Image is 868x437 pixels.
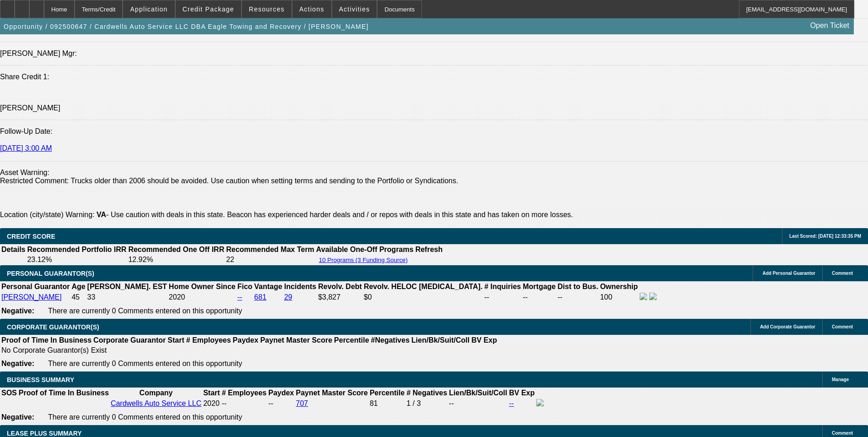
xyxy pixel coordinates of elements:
[760,324,815,329] span: Add Corporate Guarantor
[406,389,447,397] b: # Negatives
[370,389,404,397] b: Percentile
[406,399,447,408] div: 1 / 3
[1,388,17,398] th: SOS
[111,399,201,407] a: Cardwells Auto Service LLC
[832,271,853,276] span: Comment
[484,283,521,290] b: # Inquiries
[1,413,34,421] b: Negative:
[71,283,85,290] b: Age
[18,388,109,398] th: Proof of Time In Business
[176,0,241,18] button: Credit Package
[1,360,34,367] b: Negative:
[599,292,638,302] td: 100
[316,245,414,254] th: Available One-Off Programs
[203,389,220,397] b: Start
[237,283,253,290] b: Fico
[471,336,497,344] b: BV Exp
[1,245,26,254] th: Details
[558,283,598,290] b: Dist to Bus.
[523,283,556,290] b: Mortgage
[87,292,167,302] td: 33
[7,233,55,240] span: CREDIT SCORE
[318,292,362,302] td: $3,827
[762,271,815,276] span: Add Personal Guarantor
[332,0,377,18] button: Activities
[1,283,70,290] b: Personal Guarantor
[268,399,294,409] td: --
[509,389,534,397] b: BV Exp
[226,255,315,264] td: 22
[284,293,292,301] a: 29
[123,0,174,18] button: Application
[334,336,369,344] b: Percentile
[484,292,521,302] td: --
[1,307,34,315] b: Negative:
[299,5,324,13] span: Actions
[649,293,657,300] img: linkedin-icon.png
[448,399,507,409] td: --
[27,255,127,264] td: 23.12%
[807,18,853,33] a: Open Ticket
[1,336,92,345] th: Proof of Time In Business
[48,413,242,421] span: There are currently 0 Comments entered on this opportunity
[203,399,220,409] td: 2020
[316,256,410,264] button: 10 Programs (3 Funding Source)
[254,283,282,290] b: Vantage
[97,211,573,218] label: - Use caution with deals in this state. Beacon has experienced harder deals and / or repos with d...
[1,293,62,301] a: [PERSON_NAME]
[536,399,544,406] img: facebook-icon.png
[449,389,507,397] b: Lien/Bk/Suit/Coll
[318,283,362,290] b: Revolv. Debt
[284,283,316,290] b: Incidents
[832,431,853,436] span: Comment
[600,283,638,290] b: Ownership
[93,336,166,344] b: Corporate Guarantor
[292,0,331,18] button: Actions
[140,389,173,397] b: Company
[509,399,514,407] a: --
[7,270,94,277] span: PERSONAL GUARANTOR(S)
[296,399,308,407] a: 707
[4,23,369,30] span: Opportunity / 092500647 / Cardwells Auto Service LLC DBA Eagle Towing and Recovery / [PERSON_NAME]
[415,245,443,254] th: Refresh
[371,336,410,344] b: #Negatives
[48,360,242,367] span: There are currently 0 Comments entered on this opportunity
[268,389,294,397] b: Paydex
[789,234,861,239] span: Last Scored: [DATE] 12:33:35 PM
[411,336,469,344] b: Lien/Bk/Suit/Coll
[226,245,315,254] th: Recommended Max Term
[523,292,556,302] td: --
[242,0,291,18] button: Resources
[1,346,501,355] td: No Corporate Guarantor(s) Exist
[97,211,106,218] b: VA
[260,336,332,344] b: Paynet Master Score
[296,389,368,397] b: Paynet Master Score
[183,5,234,13] span: Credit Package
[7,323,99,331] span: CORPORATE GUARANTOR(S)
[249,5,285,13] span: Resources
[130,5,167,13] span: Application
[7,430,82,437] span: LEASE PLUS SUMMARY
[71,292,86,302] td: 45
[128,245,225,254] th: Recommended One Off IRR
[363,292,483,302] td: $0
[169,283,236,290] b: Home Owner Since
[167,336,184,344] b: Start
[370,399,404,408] div: 81
[7,376,74,383] span: BUSINESS SUMMARY
[364,283,483,290] b: Revolv. HELOC [MEDICAL_DATA].
[640,293,647,300] img: facebook-icon.png
[222,399,227,407] span: --
[48,307,242,315] span: There are currently 0 Comments entered on this opportunity
[27,245,127,254] th: Recommended Portfolio IRR
[128,255,225,264] td: 12.92%
[222,389,267,397] b: # Employees
[832,324,853,329] span: Comment
[832,377,849,382] span: Manage
[557,292,599,302] td: --
[233,336,259,344] b: Paydex
[169,293,185,301] span: 2020
[254,293,267,301] a: 681
[186,336,231,344] b: # Employees
[339,5,370,13] span: Activities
